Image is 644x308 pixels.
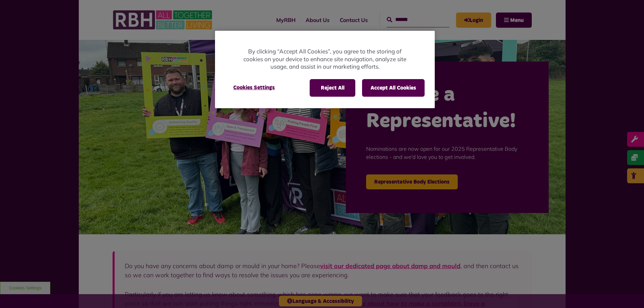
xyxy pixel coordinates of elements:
button: Reject All [310,79,355,97]
button: Accept All Cookies [362,79,425,97]
div: Privacy [215,31,435,108]
div: Cookie banner [215,31,435,108]
p: By clicking “Accept All Cookies”, you agree to the storing of cookies on your device to enhance s... [242,48,408,71]
button: Cookies Settings [225,79,283,96]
